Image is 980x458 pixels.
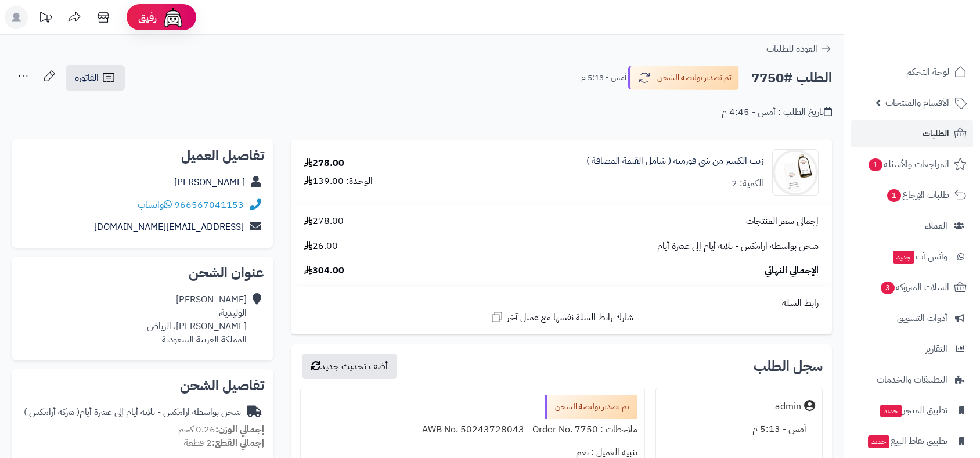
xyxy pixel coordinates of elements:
a: تطبيق المتجرجديد [851,396,973,424]
a: تحديثات المنصة [31,6,60,32]
div: الكمية: 2 [732,177,763,190]
span: جديد [868,435,889,448]
span: التقارير [925,341,947,357]
a: لوحة التحكم [851,58,973,86]
span: الإجمالي النهائي [765,264,819,277]
a: الفاتورة [66,65,125,91]
a: المراجعات والأسئلة1 [851,150,973,178]
div: تاريخ الطلب : أمس - 4:45 م [722,106,832,119]
a: واتساب [138,198,172,212]
div: ملاحظات : AWB No. 50243728043 - Order No. 7750 [308,419,637,441]
div: شحن بواسطة ارامكس - ثلاثة أيام إلى عشرة أيام [24,406,241,419]
span: 26.00 [304,240,338,253]
small: أمس - 5:13 م [581,72,626,84]
a: العودة للطلبات [766,42,832,56]
span: شحن بواسطة ارامكس - ثلاثة أيام إلى عشرة أيام [657,240,819,253]
small: 0.26 كجم [178,423,264,437]
h2: تفاصيل الشحن [21,378,264,392]
strong: إجمالي الوزن: [215,423,264,437]
h2: الطلب #7750 [751,66,832,90]
a: طلبات الإرجاع1 [851,181,973,209]
button: تم تصدير بوليصة الشحن [628,66,739,90]
span: أدوات التسويق [897,310,947,326]
a: [EMAIL_ADDRESS][DOMAIN_NAME] [94,220,244,234]
span: وآتس آب [892,248,947,265]
span: الفاتورة [75,71,99,85]
span: الطلبات [923,125,949,142]
span: جديد [880,405,902,417]
span: 1 [887,189,901,202]
a: التطبيقات والخدمات [851,366,973,394]
div: رابط السلة [296,297,827,310]
span: لوحة التحكم [906,64,949,80]
span: تطبيق نقاط البيع [867,433,947,449]
span: السلات المتروكة [880,279,949,295]
div: الوحدة: 139.00 [304,175,373,188]
h2: عنوان الشحن [21,266,264,280]
h3: سجل الطلب [754,359,823,373]
a: التقارير [851,335,973,363]
a: زيت الكسير من شي قورميه ( شامل القيمة المضافة ) [586,154,763,168]
span: رفيق [138,10,157,24]
span: 3 [881,282,895,294]
a: شارك رابط السلة نفسها مع عميل آخر [490,310,633,324]
small: 2 قطعة [184,436,264,450]
a: تطبيق نقاط البيعجديد [851,427,973,455]
img: ai-face.png [161,6,185,29]
span: التطبيقات والخدمات [877,372,947,388]
span: الأقسام والمنتجات [885,95,949,111]
strong: إجمالي القطع: [212,436,264,450]
a: أدوات التسويق [851,304,973,332]
a: 966567041153 [174,198,244,212]
span: 304.00 [304,264,344,277]
span: 1 [869,158,882,171]
a: وآتس آبجديد [851,243,973,271]
span: العودة للطلبات [766,42,817,56]
img: logo-2.png [901,28,969,53]
span: العملاء [925,218,947,234]
a: الطلبات [851,120,973,147]
span: تطبيق المتجر [879,402,947,419]
img: 1667489028-C7628D2A-21CB-4ECE-ABDA-869F195B5451-90x90.JPEG [773,149,818,196]
span: 278.00 [304,215,344,228]
a: العملاء [851,212,973,240]
span: جديد [893,251,914,264]
button: أضف تحديث جديد [302,354,397,379]
div: أمس - 5:13 م [663,418,815,441]
span: طلبات الإرجاع [886,187,949,203]
div: admin [775,400,801,413]
a: [PERSON_NAME] [174,175,245,189]
div: 278.00 [304,157,344,170]
a: السلات المتروكة3 [851,273,973,301]
h2: تفاصيل العميل [21,149,264,163]
span: المراجعات والأسئلة [867,156,949,172]
span: ( شركة أرامكس ) [24,405,80,419]
span: إجمالي سعر المنتجات [746,215,819,228]
div: [PERSON_NAME] الوليدية، [PERSON_NAME]، الرياض المملكة العربية السعودية [147,293,247,346]
span: شارك رابط السلة نفسها مع عميل آخر [507,311,633,324]
div: تم تصدير بوليصة الشحن [545,395,637,419]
